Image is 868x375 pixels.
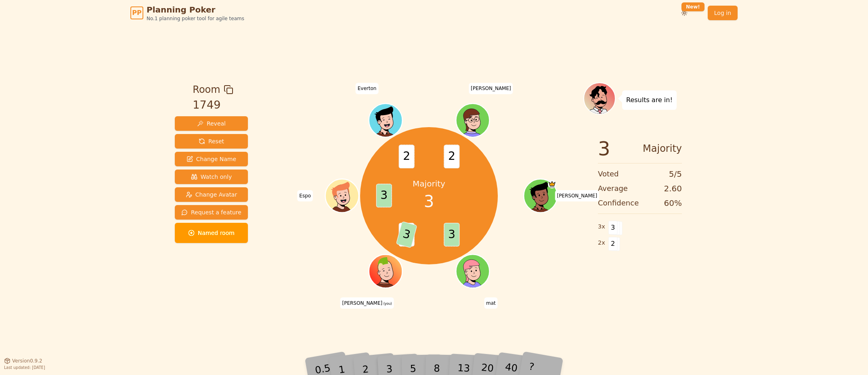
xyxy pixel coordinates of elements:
[186,191,237,199] span: Change Avatar
[175,187,248,202] button: Change Avatar
[626,94,673,106] p: Results are in!
[598,239,605,247] span: 2 x
[175,170,248,184] button: Watch only
[147,15,244,22] span: No.1 planning poker tool for agile teams
[130,4,244,22] a: PPPlanning PokerNo.1 planning poker tool for agile teams
[398,145,414,169] span: 2
[598,197,639,209] span: Confidence
[175,223,248,243] button: Named room
[197,119,226,128] span: Reveal
[370,256,401,287] button: Click to change your avatar
[643,139,682,158] span: Majority
[608,221,618,235] span: 3
[598,183,628,194] span: Average
[147,4,244,15] span: Planning Poker
[356,83,379,94] span: Click to change your name
[664,183,682,194] span: 2.60
[4,358,42,364] button: Version0.9.2
[175,116,248,131] button: Reveal
[199,137,224,145] span: Reset
[608,237,618,251] span: 2
[376,184,392,208] span: 3
[4,365,45,370] span: Last updated: [DATE]
[669,168,682,180] span: 5 / 5
[708,6,738,20] a: Log in
[598,222,605,231] span: 3 x
[681,2,704,11] div: New!
[188,229,235,237] span: Named room
[193,97,233,113] div: 1749
[413,178,445,189] p: Majority
[469,83,513,94] span: Click to change your name
[132,8,141,18] span: PP
[181,208,241,216] span: Request a feature
[340,297,394,308] span: Click to change your name
[382,302,392,305] span: (you)
[187,155,236,163] span: Change Name
[424,189,434,214] span: 3
[297,190,313,201] span: Click to change your name
[191,173,232,181] span: Watch only
[175,205,248,220] button: Request a feature
[484,297,498,308] span: Click to change your name
[598,139,610,158] span: 3
[555,190,599,201] span: Click to change your name
[175,134,248,149] button: Reset
[548,180,556,189] span: Rafael is the host
[175,152,248,166] button: Change Name
[396,221,417,248] span: 3
[444,223,459,247] span: 3
[193,82,220,97] span: Room
[664,197,682,209] span: 60 %
[677,6,692,20] button: New!
[444,145,459,169] span: 2
[12,358,42,364] span: Version 0.9.2
[598,168,619,180] span: Voted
